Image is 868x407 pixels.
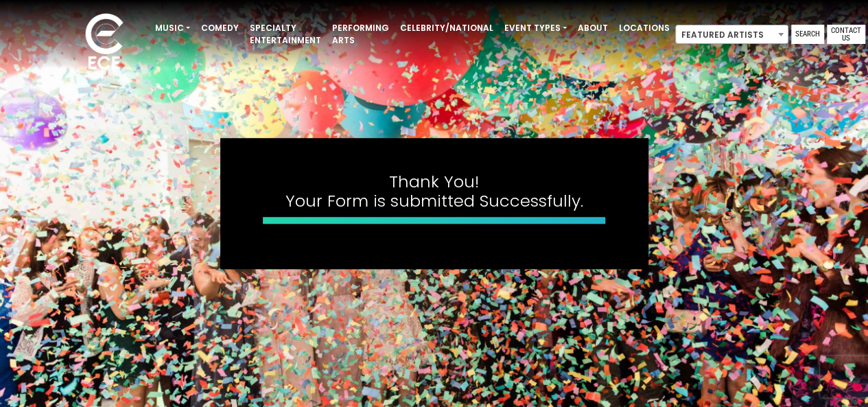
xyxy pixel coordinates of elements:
[150,16,196,40] a: Music
[263,172,606,212] h4: Thank You! Your Form is submitted Successfully.
[395,16,499,40] a: Celebrity/National
[70,10,139,76] img: ece_new_logo_whitev2-1.png
[827,25,865,44] a: Contact Us
[499,16,572,40] a: Event Types
[675,25,788,44] span: Featured Artists
[572,16,613,40] a: About
[676,25,788,45] span: Featured Artists
[196,16,244,40] a: Comedy
[327,16,395,52] a: Performing Arts
[791,25,824,44] a: Search
[613,16,675,40] a: Locations
[244,16,327,52] a: Specialty Entertainment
